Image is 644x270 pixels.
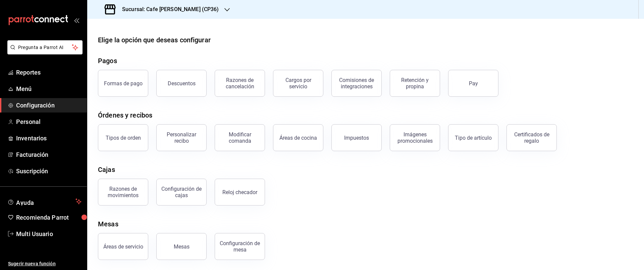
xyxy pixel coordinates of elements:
span: Multi Usuario [16,229,82,238]
button: Configuración de cajas [156,179,207,206]
button: Certificados de regalo [506,124,557,151]
button: Reloj checador [215,179,265,206]
button: Mesas [156,233,207,260]
button: Pregunta a Parrot AI [7,40,83,54]
button: Pay [448,70,498,97]
button: Descuentos [156,70,207,97]
div: Modificar comanda [219,131,261,144]
div: Cajas [98,165,115,175]
div: Personalizar recibo [161,131,202,144]
div: Formas de pago [104,80,143,87]
div: Configuración de cajas [161,186,202,198]
span: Pregunta a Parrot AI [18,44,72,51]
button: Impuestos [331,124,382,151]
div: Tipos de orden [106,135,141,141]
span: Inventarios [16,134,82,143]
a: Pregunta a Parrot AI [5,49,83,56]
span: Recomienda Parrot [16,213,82,222]
div: Cargos por servicio [277,77,319,90]
div: Configuración de mesa [219,240,261,253]
button: Imágenes promocionales [390,124,440,151]
div: Razones de cancelación [219,77,261,90]
div: Órdenes y recibos [98,110,152,120]
button: Cargos por servicio [273,70,323,97]
h3: Sucursal: Cafe [PERSON_NAME] (CP36) [117,5,219,13]
div: Elige la opción que deseas configurar [98,35,211,45]
div: Descuentos [168,80,196,87]
button: Modificar comanda [215,124,265,151]
button: Configuración de mesa [215,233,265,260]
div: Áreas de servicio [103,243,143,250]
div: Retención y propina [394,77,436,90]
div: Pagos [98,56,117,66]
span: Sugerir nueva función [8,260,82,267]
div: Áreas de cocina [279,135,317,141]
div: Pay [469,80,478,87]
button: Tipos de orden [98,124,148,151]
div: Impuestos [344,135,369,141]
button: Áreas de cocina [273,124,323,151]
span: Ayuda [16,197,73,206]
button: Retención y propina [390,70,440,97]
div: Comisiones de integraciones [336,77,377,90]
span: Suscripción [16,167,82,176]
span: Menú [16,84,82,93]
button: Razones de movimientos [98,179,148,206]
div: Certificados de regalo [511,131,552,144]
div: Mesas [98,219,118,229]
span: Reportes [16,68,82,77]
button: Personalizar recibo [156,124,207,151]
div: Razones de movimientos [102,186,144,198]
button: Áreas de servicio [98,233,148,260]
div: Imágenes promocionales [394,131,436,144]
span: Personal [16,117,82,126]
button: Comisiones de integraciones [331,70,382,97]
div: Reloj checador [222,189,257,195]
span: Facturación [16,150,82,159]
span: Configuración [16,101,82,110]
div: Tipo de artículo [455,135,492,141]
button: open_drawer_menu [74,17,79,23]
button: Formas de pago [98,70,148,97]
button: Razones de cancelación [215,70,265,97]
button: Tipo de artículo [448,124,498,151]
div: Mesas [174,243,190,250]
